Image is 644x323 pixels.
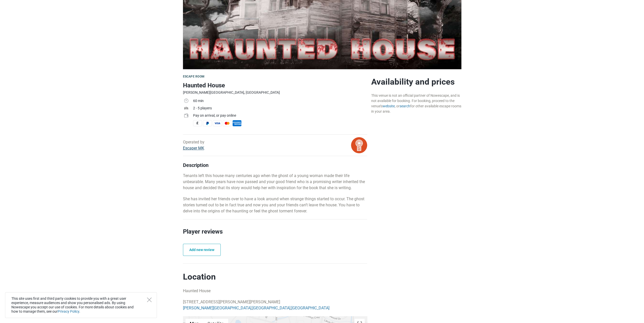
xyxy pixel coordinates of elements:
h4: Description [183,162,367,168]
span: Cash [193,120,202,126]
td: 2 - 5 players [193,105,367,112]
span: Visa [213,120,222,126]
div: This venue is not an official partner of Nowescape, and is not available for booking. For booking... [371,93,461,114]
p: [STREET_ADDRESS][PERSON_NAME][PERSON_NAME] , , [183,299,367,311]
a: Escaper MK [183,146,204,151]
span: PayPal [203,120,212,126]
span: Escape room [183,75,204,78]
h1: Haunted House [183,81,367,90]
span: American Express [233,120,241,126]
div: This site uses first and third party cookies to provide you with a great user experience, measure... [5,292,157,318]
a: [GEOGRAPHIC_DATA] [291,306,329,310]
a: [GEOGRAPHIC_DATA] [252,306,290,310]
h2: Player reviews [183,227,367,244]
span: MasterCard [223,120,232,126]
a: search [400,104,410,108]
a: Add new review [183,244,221,256]
a: [PERSON_NAME][GEOGRAPHIC_DATA] [183,306,252,310]
div: Pay on arrival, or pay online [193,113,367,118]
button: Close [147,297,152,302]
h2: Location [183,272,367,282]
h2: Availability and prices [371,77,461,87]
div: [PERSON_NAME][GEOGRAPHIC_DATA], [GEOGRAPHIC_DATA] [183,90,367,95]
img: bitmap.png [351,137,367,153]
p: Haunted House [183,288,367,294]
td: 60 min [193,98,367,105]
div: Operated by [183,139,204,151]
a: Privacy Policy [58,309,79,313]
a: website [383,104,395,108]
p: Tenants left this house many centuries ago when the ghost of a young woman made their life unbear... [183,173,367,191]
p: She has invited her friends over to have a look around when strange things started to occur. The ... [183,196,367,214]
